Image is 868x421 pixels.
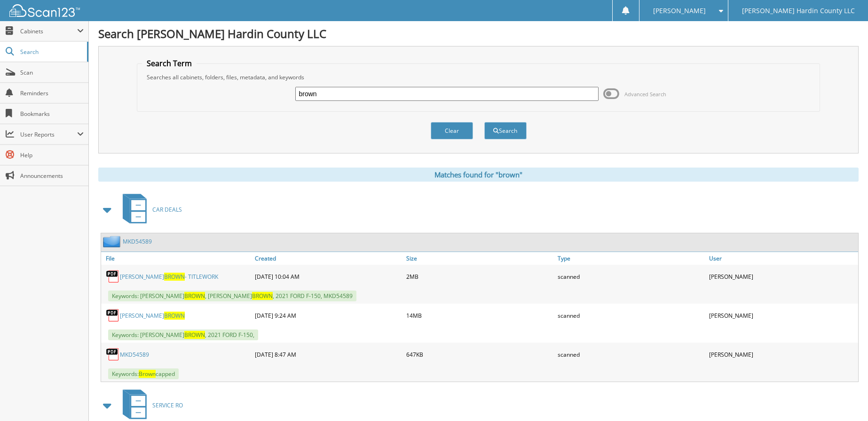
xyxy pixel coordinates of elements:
img: folder2.png [103,236,123,247]
div: [DATE] 9:24 AM [253,306,404,325]
legend: Search Term [142,58,197,69]
span: Bookmarks [20,110,84,118]
span: Announcements [20,172,84,180]
div: scanned [555,306,707,325]
div: [DATE] 8:47 AM [253,345,404,364]
div: scanned [555,267,707,286]
span: Keywords: [PERSON_NAME] , [PERSON_NAME] , 2021 FORD F-150, MKD54589 [108,291,356,301]
span: Reminders [20,89,84,97]
img: PDF.png [106,347,120,361]
span: Brown [139,370,156,378]
span: BROWN [184,292,205,300]
div: 2MB [404,267,555,286]
div: 647KB [404,345,555,364]
span: Keywords: [PERSON_NAME] , 2021 FORD F-150, [108,329,258,340]
span: Scan [20,69,84,77]
img: PDF.png [106,269,120,283]
span: Cabinets [20,27,77,35]
div: [PERSON_NAME] [707,267,858,286]
a: CAR DEALS [117,191,182,228]
button: Clear [431,122,473,139]
a: MKD54589 [123,237,152,245]
div: Matches found for "brown" [98,168,859,182]
a: File [101,252,253,265]
button: Search [484,122,527,139]
a: Size [404,252,555,265]
h1: Search [PERSON_NAME] Hardin County LLC [98,26,859,41]
img: PDF.png [106,308,120,322]
span: CAR DEALS [152,206,182,214]
span: [PERSON_NAME] Hardin County LLC [742,8,855,14]
div: scanned [555,345,707,364]
span: SERVICE RO [152,401,183,409]
a: MKD54589 [120,351,149,359]
span: User Reports [20,130,77,138]
a: Type [555,252,707,265]
a: User [707,252,858,265]
span: BROWN [164,273,185,281]
div: [PERSON_NAME] [707,345,858,364]
a: [PERSON_NAME]BROWN [120,312,185,320]
a: Created [253,252,404,265]
span: Advanced Search [624,91,666,98]
div: 14MB [404,306,555,325]
span: Help [20,151,84,159]
span: BROWN [164,312,185,320]
div: [PERSON_NAME] [707,306,858,325]
span: [PERSON_NAME] [653,8,706,14]
span: Search [20,48,82,56]
span: BROWN [184,331,205,339]
a: [PERSON_NAME]BROWN- TITLEWORK [120,273,218,281]
iframe: Chat Widget [821,376,868,421]
img: scan123-logo-white.svg [9,4,80,17]
div: Searches all cabinets, folders, files, metadata, and keywords [142,73,815,81]
span: BROWN [252,292,273,300]
div: [DATE] 10:04 AM [253,267,404,286]
span: Keywords: capped [108,368,179,379]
